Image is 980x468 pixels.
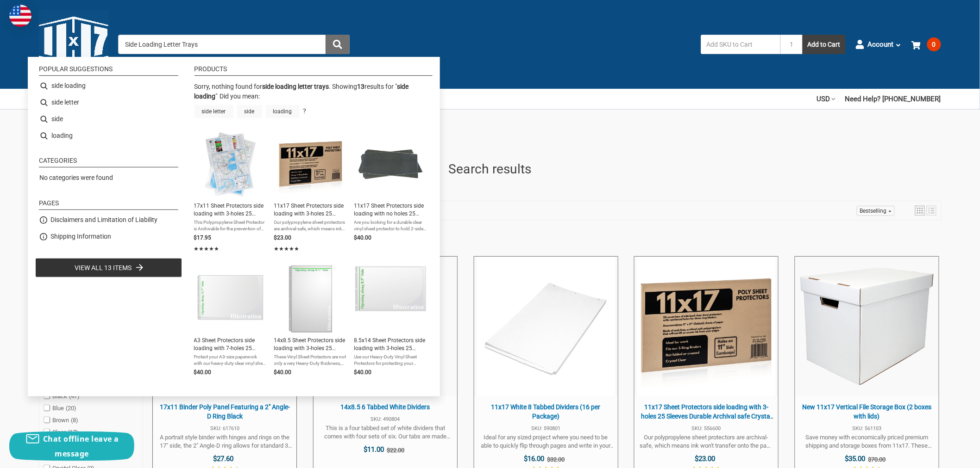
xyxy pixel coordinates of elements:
[197,265,264,333] img: A3 Sheet Protectors side loading with 7-holes 25 Sleeves Heavy Gauge Non-Archival Clear
[195,92,307,115] div: Did you mean: ?
[263,83,329,90] b: side loading letter trays
[639,403,773,421] span: 11x17 Sheet Protectors side loading with 3-holes 25 Sleeves Durable Archival safe Crystal Clear
[857,206,895,216] a: Sort options
[270,127,351,258] li: 11x17 Sheet Protectors side loading with 3-holes 25 Sleeves Durable Archival safe Crystal Clear
[354,219,427,232] span: Are you looking for a durable clear vinyl sheet protector to hold 2-sided documents? You've found...
[927,206,936,216] a: View list mode
[354,234,372,241] span: $40.00
[35,228,182,245] li: Shipping Information
[274,369,292,376] span: $40.00
[868,39,894,50] span: Account
[9,5,31,27] img: duty and tax information for United States
[237,105,262,118] a: side
[194,131,267,254] a: Ruby Paulina 17x11 Sheet Protectors side loading with 3-holes 25 Sleeves Durable Archival safe Cr...
[28,57,440,396] div: Instant Search Results
[194,202,267,218] span: 17x11 Sheet Protectors side loading with 3-holes 25 Sleeves Durable Archival safe Crystal Clear
[915,206,925,216] a: View grid mode
[274,219,347,232] span: Our polypropylene sheet protectors are archival-safe, which means ink won't transfer onto the pag...
[639,426,773,431] span: SKU: 556600
[39,157,178,167] li: Categories
[479,433,613,450] span: Ideal for any sized project where you need to be able to quickly flip through pages and write in ...
[157,433,292,450] span: A portrait style binder with hinges and rings on the 17" side, the 2" Angle-D ring allows for sta...
[69,393,80,400] span: 47
[845,89,941,109] a: Need Help? [PHONE_NUMBER]
[277,131,344,198] img: 11x17 Sheet Protectors side loading with 3-holes 25 Sleeves Durable Archival safe Crystal Clear
[357,131,424,198] img: 11x17 Sheet Protectors side loading with no holes 25 Sleeves Heavy Gauge Non-Archival Clear
[800,426,934,431] span: SKU: 561103
[855,32,902,56] a: Account
[274,354,347,367] span: These Vinyl Sheet Protectors are not only a very Heavy-Duty thickness, the holes are reinforced f...
[75,263,132,273] span: View all 13 items
[118,35,350,54] input: Search by keyword, brand or SKU
[354,131,427,254] a: 11x17 Sheet Protectors side loading with no holes 25 Sleeves Heavy Gauge Non-Archival Clear11x17 ...
[800,433,934,450] span: Save money with economically priced premium shipping and storage boxes from 11x17. These strong a...
[39,66,178,76] li: Popular suggestions
[701,35,780,54] input: Add SKU to Cart
[44,429,78,436] span: Clear
[318,417,452,422] span: SKU: 490804
[194,219,267,232] span: This Polypropylene Sheet Protector is Archivable for the prevention of ink transfer onto the prot...
[479,426,613,431] span: SKU: 590801
[860,208,887,214] span: Bestselling
[798,257,936,396] img: New 11x17 Vertical File Storage Box (2 boxes with lids)
[695,455,715,463] span: $23.00
[274,337,347,352] span: 14x8.5 Sheet Protectors side loading with 3-holes 25 Sleeves Heavy Gauge Non-Archival Clear
[195,83,409,100] a: side loading
[44,393,80,400] span: Black
[318,403,452,412] span: 14x8.5 6 Tabbed White Dividers
[194,265,267,377] a: A3 Sheet Protectors side loading with 7-holes 25 Sleeves Heavy Gauge Non-Archival ClearA3 Sheet P...
[68,429,78,436] span: 17
[868,456,886,463] span: $70.00
[274,202,347,218] span: 11x17 Sheet Protectors side loading with 3-holes 25 Sleeves Durable Archival safe Crystal Clear
[194,354,267,367] span: Protect your A3-size paperwork with our heavy-duty clear vinyl sheet protectors from 11x17. Inser...
[43,434,119,459] span: Chat offline leave a message
[39,174,113,181] span: No categories were found
[35,111,182,128] li: side
[35,258,182,277] li: View all 13 items
[50,232,111,241] a: Shipping Information
[195,105,233,118] a: side letter
[354,337,427,352] span: 8.5x14 Sheet Protectors side loading with 3-holes 25 Sleeves Heavy Gauge Non-Archival Clear
[194,369,212,376] span: $40.00
[35,128,182,144] li: loading
[35,212,182,228] li: Disclaimers and Limitation of Liability
[800,403,934,421] span: New 11x17 Vertical File Storage Box (2 boxes with lids)
[274,234,292,241] span: $23.00
[35,78,182,94] li: side loading
[911,32,941,56] a: 0
[354,265,427,377] a: 8.5x14 Sheet Protectors side loading with 3-holes 25 Sleeves Heavy Gauge Non-Archival Clear8.5x14...
[387,447,404,454] span: $22.00
[358,83,365,90] b: 13
[277,265,344,333] img: 14x8.5 Sheet Protectors side loading with 3-holes 25 Sleeves Heavy Gauge Non-Archival Clear
[44,405,76,412] span: Blue
[194,234,212,241] span: $17.95
[213,455,233,463] span: $27.60
[9,431,134,461] button: Chat offline leave a message
[927,37,941,51] span: 0
[479,403,613,421] span: 11x17 White 8 Tabbed Dividers (16 per Package)
[817,89,836,109] a: USD
[547,456,565,463] span: $32.00
[270,262,351,381] li: 14x8.5 Sheet Protectors side loading with 3-holes 25 Sleeves Heavy Gauge Non-Archival Clear
[274,245,300,253] span: ★★★★★
[35,94,182,111] li: side letter
[639,433,773,450] span: Our polypropylene sheet protectors are archival-safe, which means ink won't transfer onto the pag...
[66,405,76,412] span: 20
[157,403,292,421] span: 17x11 Binder Poly Panel Featuring a 2" Angle-D Ring Black
[39,200,178,210] li: Pages
[50,215,157,225] a: Disclaimers and Limitation of Liability
[157,426,292,431] span: SKU: 617610
[44,417,78,424] span: Brown
[354,354,427,367] span: Use our Heavy-Duty Vinyl Sheet Protectors for protecting your documents. We use a thick rigid vin...
[190,262,270,381] li: A3 Sheet Protectors side loading with 7-holes 25 Sleeves Heavy Gauge Non-Archival Clear
[195,66,433,76] li: Products
[274,131,347,254] a: 11x17 Sheet Protectors side loading with 3-holes 25 Sleeves Durable Archival safe Crystal Clear11...
[190,127,270,258] li: 17x11 Sheet Protectors side loading with 3-holes 25 Sleeves Durable Archival safe Crystal Clear
[354,369,372,376] span: $40.00
[845,455,866,463] span: $35.00
[266,105,300,118] a: loading
[71,417,78,424] span: 8
[354,265,427,312] img: 8.5x14 Sheet Protectors side loading with 3-holes 25 Sleeves Heavy Gauge Non-Archival Clear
